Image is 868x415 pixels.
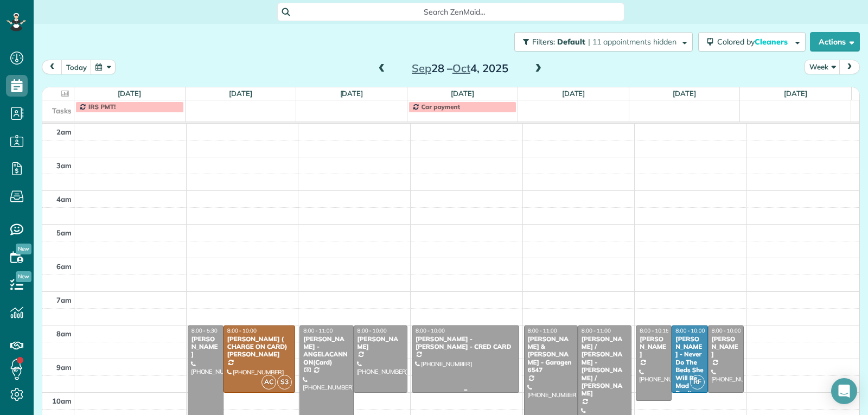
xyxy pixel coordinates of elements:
a: [DATE] [118,89,141,98]
span: 6am [56,262,72,271]
button: today [61,60,92,74]
a: [DATE] [562,89,585,98]
button: next [839,60,860,74]
span: 5am [56,228,72,237]
div: [PERSON_NAME] [191,335,220,359]
span: Car payment [421,103,460,111]
span: Default [557,37,586,47]
span: 8:00 - 10:00 [675,327,705,334]
span: AC [261,375,276,390]
span: 7am [56,296,72,304]
span: 4am [56,195,72,203]
button: Colored byCleaners [698,32,806,52]
span: Oct [452,61,470,75]
a: [DATE] [229,89,252,98]
span: 10am [52,397,72,405]
span: | 11 appointments hidden [588,37,676,47]
h2: 28 – 4, 2025 [392,62,528,74]
div: [PERSON_NAME] ( CHARGE ON CARD) [PERSON_NAME] [227,335,292,359]
button: Week [805,60,840,74]
span: S3 [277,375,292,390]
span: 8:00 - 11:00 [303,327,333,334]
span: 8:00 - 11:00 [528,327,557,334]
span: Colored by [717,37,792,47]
span: 8:00 - 10:00 [712,327,741,334]
span: 2am [56,127,72,136]
span: New [16,244,31,254]
div: [PERSON_NAME] - ANGELACANNON(Card) [303,335,350,367]
span: New [16,271,31,282]
a: [DATE] [784,89,807,98]
span: 8:00 - 11:00 [582,327,611,334]
div: [PERSON_NAME] / [PERSON_NAME] - [PERSON_NAME] / [PERSON_NAME] [581,335,628,398]
button: prev [42,60,62,74]
span: RF [690,375,705,390]
a: Filters: Default | 11 appointments hidden [509,32,693,52]
span: IRS PMT! [88,103,116,111]
span: 3am [56,161,72,170]
span: 8:00 - 10:00 [416,327,445,334]
span: Sep [412,61,431,75]
a: [DATE] [673,89,696,98]
button: Filters: Default | 11 appointments hidden [514,32,693,52]
div: [PERSON_NAME] & [PERSON_NAME] - Garagen 6547 [527,335,575,374]
button: Actions [810,32,860,52]
div: [PERSON_NAME] -[PERSON_NAME] - CRED CARD [415,335,516,351]
span: 9am [56,363,72,372]
span: 8:00 - 10:00 [358,327,387,334]
span: 8am [56,329,72,338]
span: Filters: [532,37,555,47]
div: [PERSON_NAME] [639,335,668,359]
span: 8:00 - 5:30 [192,327,218,334]
a: [DATE] [340,89,363,98]
span: 8:00 - 10:00 [227,327,257,334]
div: [PERSON_NAME] [711,335,741,359]
span: 8:00 - 10:15 [640,327,669,334]
a: [DATE] [451,89,474,98]
div: [PERSON_NAME] [357,335,404,351]
div: Open Intercom Messenger [831,378,857,404]
span: Cleaners [755,37,789,47]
